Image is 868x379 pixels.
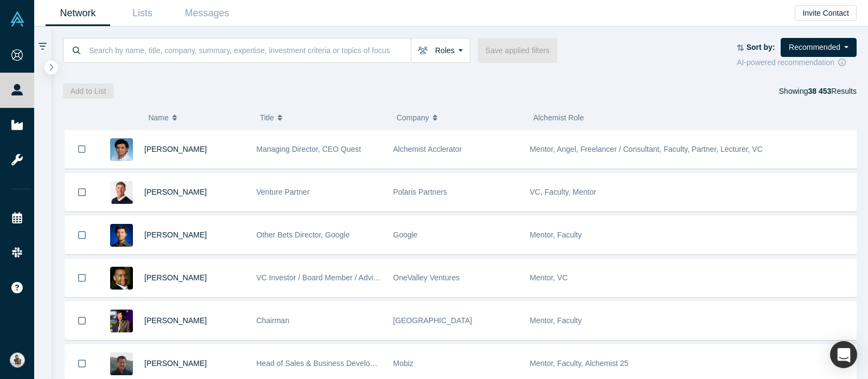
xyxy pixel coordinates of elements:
a: Network [46,1,110,26]
span: Title [260,106,274,129]
img: Hovakim Zakaryan's Account [10,352,25,368]
span: Alchemist Role [533,113,584,122]
a: [PERSON_NAME] [144,230,207,239]
img: Juan Scarlett's Profile Image [110,267,133,290]
input: Search by name, title, company, summary, expertise, investment criteria or topics of focus [88,37,411,63]
strong: 38 453 [808,87,831,95]
a: [PERSON_NAME] [144,273,207,282]
button: Bookmark [65,259,99,297]
strong: Sort by: [746,43,775,52]
button: Invite Contact [795,5,857,21]
span: Managing Director, CEO Quest [257,145,361,153]
img: Michael Chang's Profile Image [110,352,133,375]
button: Add to List [63,83,114,99]
div: AI-powered recommendation [737,57,857,68]
button: Company [397,106,522,129]
span: Venture Partner [257,188,310,196]
span: Mobiz [393,359,413,368]
span: Mentor, Faculty, Alchemist 25 [530,359,629,368]
button: Title [260,106,385,129]
button: Roles [411,38,470,63]
button: Bookmark [65,130,99,168]
span: Other Bets Director, Google [257,230,350,239]
button: Name [148,106,248,129]
button: Save applied filters [478,38,557,63]
span: Name [148,106,168,129]
div: Showing [779,83,857,99]
a: Lists [110,1,175,26]
span: [GEOGRAPHIC_DATA] [393,316,473,325]
img: Timothy Chou's Profile Image [110,310,133,332]
button: Bookmark [65,216,99,254]
span: Head of Sales & Business Development (interim) [257,359,421,368]
span: Results [808,87,857,95]
a: [PERSON_NAME] [144,316,207,325]
span: Company [397,106,429,129]
img: Steven Kan's Profile Image [110,224,133,247]
button: Bookmark [65,302,99,339]
button: Bookmark [65,174,99,211]
span: Mentor, Angel, Freelancer / Consultant, Faculty, Partner, Lecturer, VC [530,145,763,153]
button: Recommended [781,38,857,57]
img: Alchemist Vault Logo [10,11,25,27]
span: Alchemist Acclerator [393,145,462,153]
span: VC Investor / Board Member / Advisor [257,273,384,282]
a: Messages [175,1,239,26]
span: Mentor, Faculty [530,316,582,325]
span: Chairman [257,316,290,325]
a: [PERSON_NAME] [144,145,207,153]
span: Mentor, VC [530,273,568,282]
a: [PERSON_NAME] [144,359,207,368]
img: Gnani Palanikumar's Profile Image [110,138,133,161]
span: Polaris Partners [393,188,448,196]
span: VC, Faculty, Mentor [530,188,597,196]
span: Mentor, Faculty [530,230,582,239]
span: OneValley Ventures [393,273,460,282]
img: Gary Swart's Profile Image [110,181,133,204]
span: Google [393,230,418,239]
a: [PERSON_NAME] [144,188,207,196]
